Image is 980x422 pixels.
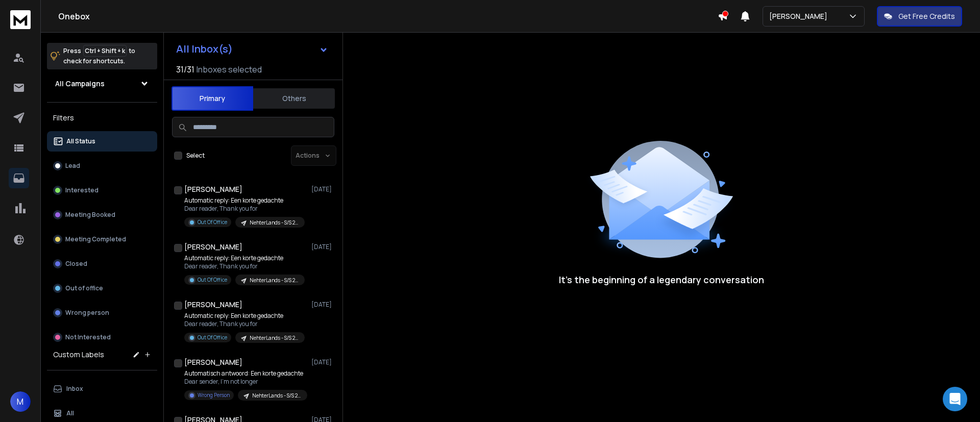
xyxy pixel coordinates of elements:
button: Meeting Booked [47,205,157,225]
p: Automatisch antwoord: Een korte gedachte [184,369,307,378]
p: Automatic reply: Een korte gedachte [184,312,305,320]
p: Out Of Office [198,218,227,226]
h1: [PERSON_NAME] [184,300,242,310]
p: Get Free Credits [898,11,955,21]
h3: Inboxes selected [197,63,262,76]
p: All Status [66,137,95,145]
p: Dear reader, Thank you for [184,205,305,213]
span: 31 / 31 [176,63,194,76]
div: Open Intercom Messenger [943,387,967,411]
h3: Filters [47,111,157,125]
p: NehterLands - S/S 2026 [250,219,299,227]
p: Dear sender, I'm not longer [184,378,307,386]
button: Interested [47,180,157,201]
p: NehterLands - S/S 2026 [252,392,301,400]
button: Others [253,87,335,110]
p: Automatic reply: Een korte gedachte [184,196,305,205]
button: Meeting Completed [47,229,157,250]
p: Interested [65,186,99,194]
h1: [PERSON_NAME] [184,242,242,252]
p: Meeting Completed [65,235,126,243]
button: Get Free Credits [877,6,962,27]
p: NehterLands - S/S 2026 [250,277,299,284]
h1: [PERSON_NAME] [184,357,242,367]
label: Select [186,152,205,160]
p: It’s the beginning of a legendary conversation [559,272,764,287]
p: NehterLands - S/S 2026 [250,334,299,342]
button: All Inbox(s) [168,39,336,59]
p: Lead [65,162,80,170]
p: [DATE] [311,243,334,251]
p: Inbox [66,385,83,393]
p: Dear reader, Thank you for [184,320,305,328]
button: All Status [47,131,157,152]
h1: Onebox [58,10,718,22]
h1: [PERSON_NAME] [184,184,242,194]
p: Dear reader, Thank you for [184,262,305,270]
p: [DATE] [311,358,334,366]
h1: All Inbox(s) [176,44,233,54]
button: Closed [47,254,157,274]
p: [DATE] [311,185,334,193]
button: Lead [47,156,157,176]
button: Inbox [47,379,157,399]
img: logo [10,10,31,29]
button: Out of office [47,278,157,299]
button: Not Interested [47,327,157,347]
p: Out Of Office [198,276,227,284]
button: Primary [171,86,253,111]
p: [PERSON_NAME] [769,11,831,21]
h1: All Campaigns [55,79,105,89]
button: M [10,391,31,412]
p: Automatic reply: Een korte gedachte [184,254,305,262]
h3: Custom Labels [53,350,104,360]
p: Closed [65,260,87,268]
p: Out of office [65,284,103,292]
p: All [66,409,74,417]
p: Press to check for shortcuts. [63,46,135,66]
p: Wrong Person [198,391,230,399]
button: All Campaigns [47,73,157,94]
span: Ctrl + Shift + k [83,45,127,57]
p: Wrong person [65,309,109,317]
button: Wrong person [47,303,157,323]
p: [DATE] [311,301,334,309]
p: Not Interested [65,333,111,341]
p: Meeting Booked [65,211,115,219]
p: Out Of Office [198,334,227,341]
